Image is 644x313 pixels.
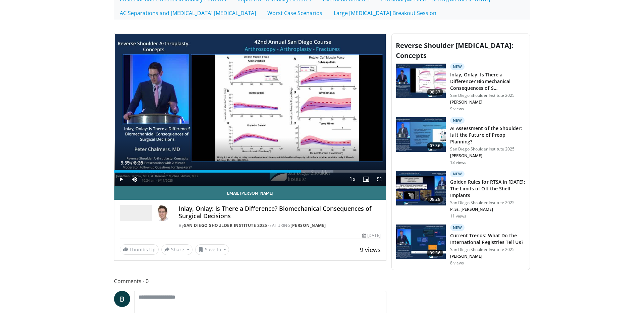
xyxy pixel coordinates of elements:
video-js: Video Player [114,34,386,187]
button: Share [161,244,193,255]
img: Avatar [155,205,171,221]
p: New [450,224,465,231]
span: 5:55 [120,160,129,166]
a: Worst Case Scenarios [262,6,328,20]
span: 09:36 [427,250,443,256]
span: 9 views [360,246,381,254]
span: / [131,160,132,166]
p: 9 views [450,106,464,112]
span: Reverse Shoulder [MEDICAL_DATA]: Concepts [396,41,514,60]
img: 1e75973e-38f7-4598-90b2-724741f233eb.150x105_q85_crop-smart_upscale.jpg [396,225,446,259]
img: 01590781-5d09-4020-92b6-0e29938be251.150x105_q85_crop-smart_upscale.jpg [396,171,446,206]
p: 8 views [450,260,464,266]
button: Enable picture-in-picture mode [359,173,373,186]
p: San Diego Shoulder Institute 2025 [450,93,526,98]
p: San Diego Shoulder Institute 2025 [450,146,526,152]
a: [PERSON_NAME] [290,223,326,228]
button: Playback Rate [346,173,359,186]
a: 08:37 New Inlay, Onlay: Is There a Difference? Biomechanical Consequences of S… San Diego Shoulde... [396,63,526,112]
p: New [450,63,465,70]
span: Comments 0 [114,277,386,286]
p: 13 views [450,160,467,165]
a: 09:29 New Golden Rules for RTSA in [DATE]: The Limits of Off the Shelf Implants San Diego Shoulde... [396,171,526,219]
span: 09:29 [427,196,443,203]
p: [PERSON_NAME] [450,100,526,105]
a: Large [MEDICAL_DATA] Breakout Session [328,6,442,20]
h3: Inlay, Onlay: Is There a Difference? Biomechanical Consequences of S… [450,71,526,91]
p: New [450,117,465,124]
p: [PERSON_NAME] [450,153,526,159]
p: [PERSON_NAME] [450,254,526,259]
button: Save to [195,244,229,255]
a: Thumbs Up [120,244,159,255]
h4: Inlay, Onlay: Is There a Difference? Biomechanical Consequences of Surgical Decisions [179,205,381,220]
a: Email [PERSON_NAME] [114,186,386,200]
a: 09:36 New Current Trends: What Do the International Registries Tell Us? San Diego Shoulder Instit... [396,224,526,266]
span: 8:36 [134,160,143,166]
span: 07:36 [427,142,443,149]
button: Fullscreen [373,173,386,186]
h3: Current Trends: What Do the International Registries Tell Us? [450,232,526,246]
a: AC Separations and [MEDICAL_DATA] [MEDICAL_DATA] [114,6,262,20]
div: By FEATURING [179,223,381,229]
a: San Diego Shoulder Institute 2025 [184,223,267,228]
span: 08:37 [427,89,443,96]
img: feee2f40-fe49-45fe-b28a-6c62491c4fdc.150x105_q85_crop-smart_upscale.jpg [396,117,446,152]
p: San Diego Shoulder Institute 2025 [450,200,526,205]
img: San Diego Shoulder Institute 2025 [120,205,152,221]
img: 3c74c8b3-bd2e-4084-94c4-48fd2eddd767.150x105_q85_crop-smart_upscale.jpg [396,64,446,99]
button: Play [114,173,128,186]
a: B [114,291,130,307]
a: 07:36 New AI Assessment of the Shoulder: Is it the Future of Preop Planning? San Diego Shoulder I... [396,117,526,165]
p: P. St. [PERSON_NAME] [450,207,526,212]
div: Progress Bar [114,170,386,173]
div: [DATE] [362,233,380,239]
p: 11 views [450,213,467,219]
p: San Diego Shoulder Institute 2025 [450,247,526,252]
p: New [450,171,465,177]
h3: Golden Rules for RTSA in [DATE]: The Limits of Off the Shelf Implants [450,179,526,199]
h3: AI Assessment of the Shoulder: Is it the Future of Preop Planning? [450,125,526,145]
button: Mute [128,173,141,186]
